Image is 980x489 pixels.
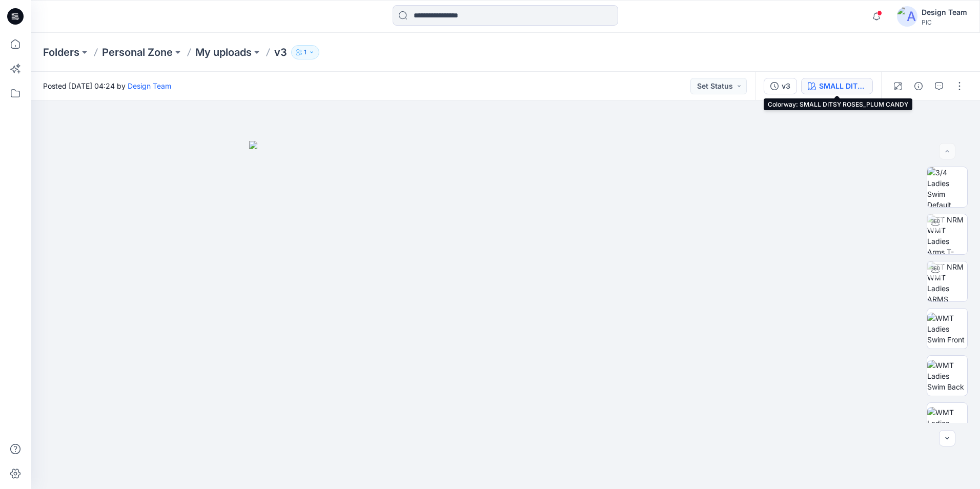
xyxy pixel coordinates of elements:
a: Folders [43,45,79,59]
div: Design Team [922,6,967,18]
img: WMT Ladies Swim Front [927,313,967,345]
p: v3 [274,45,287,59]
img: avatar [897,6,917,27]
img: eyJhbGciOiJIUzI1NiIsImtpZCI6IjAiLCJzbHQiOiJzZXMiLCJ0eXAiOiJKV1QifQ.eyJkYXRhIjp7InR5cGUiOiJzdG9yYW... [249,141,762,489]
div: SMALL DITSY ROSES_PLUM CANDY [819,80,866,92]
a: Design Team [128,81,171,90]
div: v3 [782,80,790,92]
button: SMALL DITSY ROSES_PLUM CANDY [801,78,873,94]
img: WMT Ladies Swim Left [927,407,967,439]
button: v3 [764,78,797,94]
span: Posted [DATE] 04:24 by [43,80,171,91]
img: TT NRM WMT Ladies ARMS DOWN [927,261,967,301]
button: Details [910,78,927,94]
a: My uploads [195,45,252,59]
img: 3/4 Ladies Swim Default [927,167,967,207]
p: 1 [304,47,307,58]
button: 1 [291,45,319,59]
img: TT NRM WMT Ladies Arms T-POSE [927,214,967,254]
a: Personal Zone [102,45,173,59]
div: PIC [922,18,967,26]
img: WMT Ladies Swim Back [927,360,967,392]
